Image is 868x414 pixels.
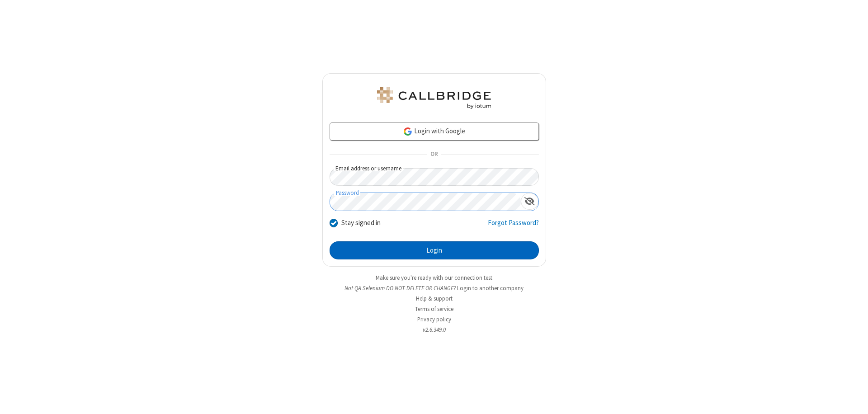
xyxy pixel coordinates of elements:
li: Not QA Selenium DO NOT DELETE OR CHANGE? [322,284,546,292]
img: google-icon.png [403,127,413,136]
a: Make sure you're ready with our connection test [376,274,492,282]
input: Password [330,193,521,211]
label: Stay signed in [341,218,381,228]
div: Show password [521,193,538,210]
input: Email address or username [330,168,539,186]
a: Terms of service [415,305,453,313]
a: Privacy policy [417,315,451,323]
a: Forgot Password? [488,218,539,235]
a: Help & support [416,295,453,302]
button: Login [330,241,539,259]
img: QA Selenium DO NOT DELETE OR CHANGE [375,87,493,109]
span: OR [427,148,441,161]
a: Login with Google [330,122,539,141]
li: v2.6.349.0 [322,325,546,334]
button: Login to another company [457,284,524,292]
